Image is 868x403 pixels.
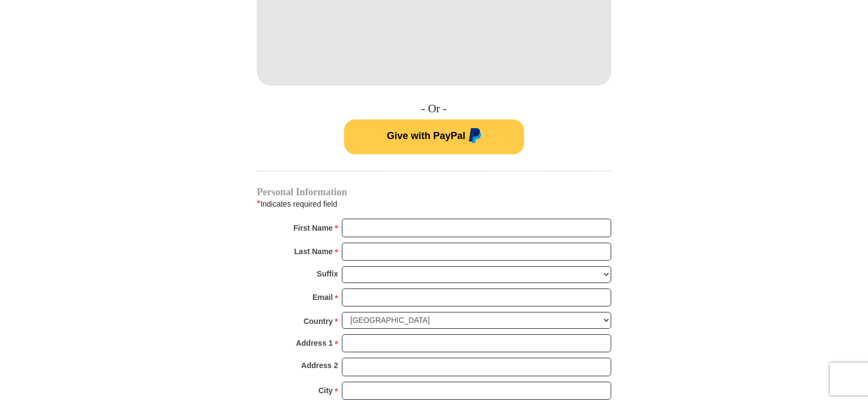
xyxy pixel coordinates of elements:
strong: City [318,383,333,398]
strong: Last Name [294,244,333,259]
strong: Address 2 [301,358,338,373]
img: paypal [466,128,481,146]
button: Give with PayPal [344,119,524,154]
span: Give with PayPal [387,130,465,141]
strong: Email [312,290,333,305]
h4: Personal Information [257,188,611,196]
strong: Address 1 [296,335,333,351]
strong: Country [304,314,333,329]
strong: Suffix [317,266,338,281]
h4: - Or - [257,102,611,116]
strong: First Name [293,220,333,236]
div: Indicates required field [257,197,611,211]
